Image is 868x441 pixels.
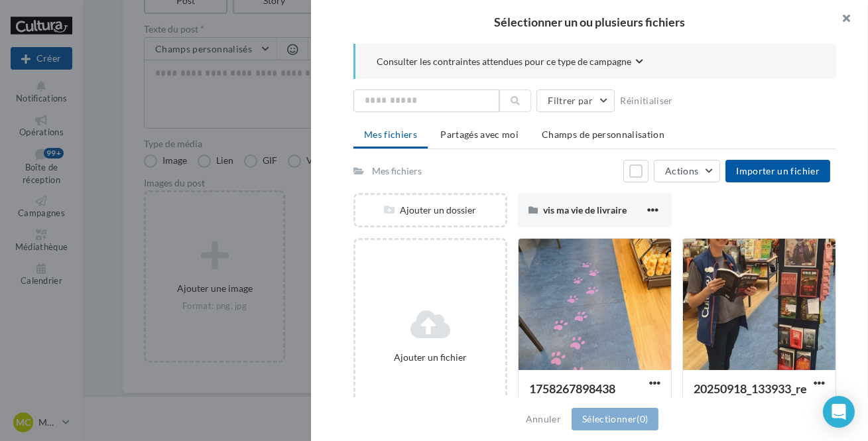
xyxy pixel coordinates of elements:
[521,411,566,427] button: Annuler
[364,129,417,140] span: Mes fichiers
[372,164,422,178] div: Mes fichiers
[665,165,698,176] span: Actions
[615,93,678,109] button: Réinitialiser
[654,160,720,182] button: Actions
[572,408,658,430] button: Sélectionner(0)
[377,55,631,68] span: Consulter les contraintes attendues pour ce type de campagne
[542,129,664,140] span: Champs de personnalisation
[725,160,830,182] button: Importer un fichier
[355,204,505,217] div: Ajouter un dossier
[637,413,648,424] span: (0)
[332,16,847,28] h2: Sélectionner un ou plusieurs fichiers
[536,90,615,112] button: Filtrer par
[736,165,820,176] span: Importer un fichier
[694,381,807,412] span: 20250918_133933_resized
[529,381,615,396] span: 1758267898438
[440,129,519,140] span: Partagés avec moi
[823,396,855,428] div: Open Intercom Messenger
[377,54,643,71] button: Consulter les contraintes attendues pour ce type de campagne
[543,204,627,216] span: vis ma vie de livraire
[361,351,500,364] div: Ajouter un fichier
